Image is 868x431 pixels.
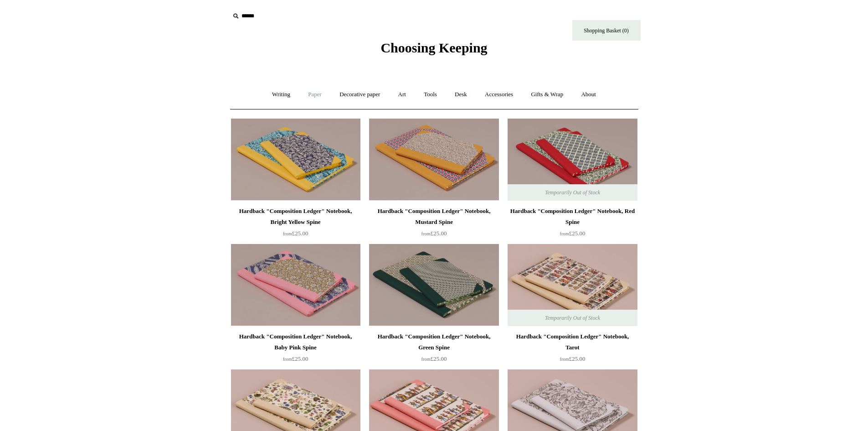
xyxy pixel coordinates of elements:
div: Hardback "Composition Ledger" Notebook, Red Spine [510,206,635,228]
div: Hardback "Composition Ledger" Notebook, Baby Pink Spine [233,331,358,353]
a: About [573,83,604,107]
span: £25.00 [421,355,447,362]
span: £25.00 [560,355,586,362]
a: Shopping Basket (0) [572,20,641,41]
a: Art [390,83,414,107]
img: Hardback "Composition Ledger" Notebook, Mustard Spine [369,119,498,201]
span: £25.00 [283,230,308,237]
a: Hardback "Composition Ledger" Notebook, Bright Yellow Spine from£25.00 [231,206,360,243]
a: Choosing Keeping [380,47,487,54]
img: Hardback "Composition Ledger" Notebook, Tarot [508,244,637,326]
img: Hardback "Composition Ledger" Notebook, Bright Yellow Spine [231,119,360,201]
a: Writing [264,83,298,107]
a: Hardback "Composition Ledger" Notebook, Baby Pink Spine Hardback "Composition Ledger" Notebook, B... [231,244,360,326]
div: Hardback "Composition Ledger" Notebook, Green Spine [371,331,496,353]
img: Hardback "Composition Ledger" Notebook, Baby Pink Spine [231,244,360,326]
a: Decorative paper [331,83,388,107]
span: £25.00 [421,230,447,237]
span: from [283,231,292,236]
a: Hardback "Composition Ledger" Notebook, Red Spine from£25.00 [508,206,637,243]
a: Desk [447,83,475,107]
span: from [283,357,292,362]
span: £25.00 [283,355,308,362]
span: from [560,357,569,362]
span: from [560,231,569,236]
a: Hardback "Composition Ledger" Notebook, Tarot from£25.00 [508,331,637,369]
a: Hardback "Composition Ledger" Notebook, Green Spine Hardback "Composition Ledger" Notebook, Green... [369,244,498,326]
div: Hardback "Composition Ledger" Notebook, Mustard Spine [371,206,496,228]
a: Paper [300,83,330,107]
div: Hardback "Composition Ledger" Notebook, Bright Yellow Spine [233,206,358,228]
img: Hardback "Composition Ledger" Notebook, Red Spine [508,119,637,201]
a: Gifts & Wrap [523,83,571,107]
a: Accessories [477,83,521,107]
a: Hardback "Composition Ledger" Notebook, Mustard Spine from£25.00 [369,206,498,243]
span: from [421,357,431,362]
a: Hardback "Composition Ledger" Notebook, Baby Pink Spine from£25.00 [231,331,360,369]
span: from [421,231,431,236]
div: Hardback "Composition Ledger" Notebook, Tarot [510,331,635,353]
span: Choosing Keeping [380,40,487,55]
a: Hardback "Composition Ledger" Notebook, Mustard Spine Hardback "Composition Ledger" Notebook, Mus... [369,119,498,201]
a: Hardback "Composition Ledger" Notebook, Red Spine Hardback "Composition Ledger" Notebook, Red Spi... [508,119,637,201]
span: Temporarily Out of Stock [536,310,609,326]
a: Tools [416,83,445,107]
a: Hardback "Composition Ledger" Notebook, Tarot Hardback "Composition Ledger" Notebook, Tarot Tempo... [508,244,637,326]
a: Hardback "Composition Ledger" Notebook, Bright Yellow Spine Hardback "Composition Ledger" Noteboo... [231,119,360,201]
span: Temporarily Out of Stock [536,184,609,201]
img: Hardback "Composition Ledger" Notebook, Green Spine [369,244,498,326]
a: Hardback "Composition Ledger" Notebook, Green Spine from£25.00 [369,331,498,369]
span: £25.00 [560,230,586,237]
